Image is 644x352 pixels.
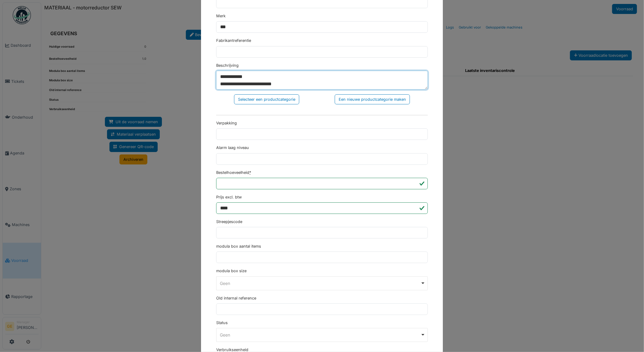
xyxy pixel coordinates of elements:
[216,38,251,43] label: Fabrikantreferentie
[216,194,242,200] label: Prijs excl. btw
[220,280,421,286] div: Geen
[234,94,299,104] div: Selecteer een productcategorie
[249,170,251,175] abbr: Verplicht
[216,13,226,19] label: Merk
[220,332,421,338] div: Geen
[216,145,249,151] label: Alarm laag niveau
[216,219,242,225] label: Streepjescode
[216,268,247,274] label: modula box size
[335,94,410,104] div: Een nieuwe productcategorie maken
[216,120,237,126] label: Verpakking
[216,295,256,301] label: Old internal reference
[216,320,228,326] label: Status
[216,243,261,249] label: modula box aantal items
[216,170,251,175] label: Bestelhoeveelheid
[216,63,239,68] label: Beschrijving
